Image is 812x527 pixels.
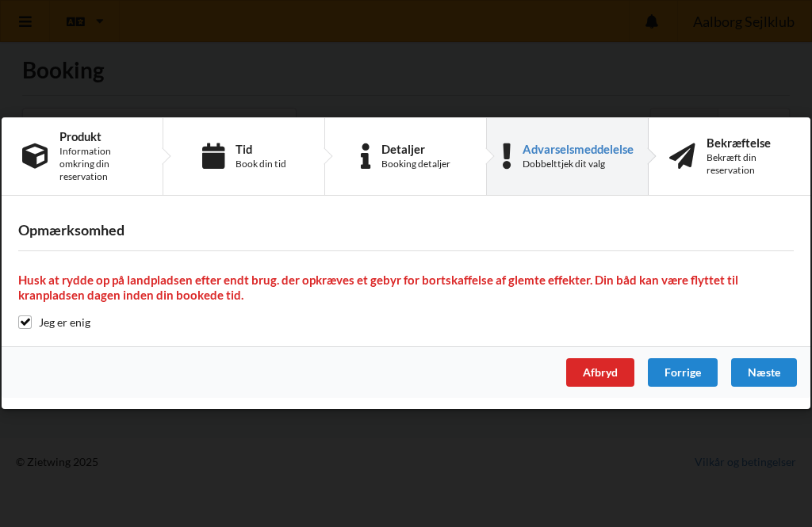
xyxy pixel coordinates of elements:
div: Bekræftelse [707,136,790,149]
div: Book din tid [236,158,286,170]
div: Forrige [648,359,718,388]
div: Information omkring din reservation [59,145,142,183]
div: Advarselsmeddelelse [523,143,634,155]
h3: Opmærksomhed [18,222,794,240]
div: Afbryd [566,359,634,388]
div: Detaljer [381,143,450,155]
h4: Husk at rydde op på landpladsen efter endt brug. der opkræves et gebyr for bortskaffelse af glemt... [18,273,794,304]
div: Bekræft din reservation [707,151,790,177]
div: Tid [236,143,286,155]
div: Næste [731,359,797,388]
div: Dobbelttjek dit valg [523,158,634,170]
label: Jeg er enig [18,315,90,329]
div: Produkt [59,130,142,143]
div: Booking detaljer [381,158,450,170]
